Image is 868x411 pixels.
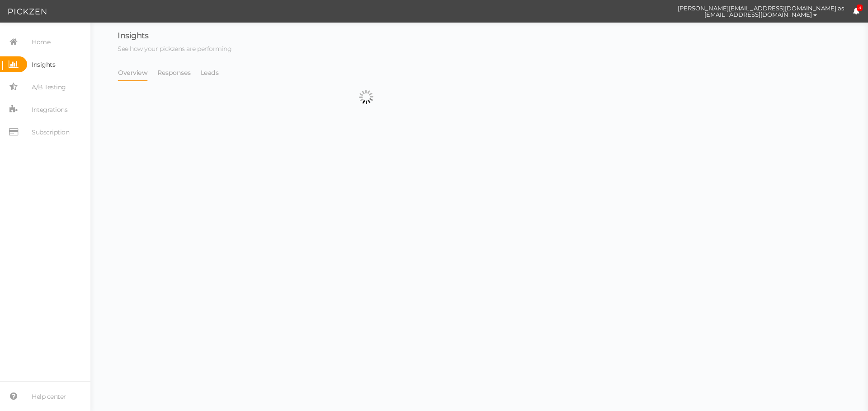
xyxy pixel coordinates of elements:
li: Leads [200,64,228,81]
li: Overview [118,64,157,81]
span: A/B Testing [32,80,66,94]
span: Subscription [32,125,69,139]
a: Leads [200,64,219,81]
button: [PERSON_NAME][EMAIL_ADDRESS][DOMAIN_NAME] as [EMAIL_ADDRESS][DOMAIN_NAME] [669,0,853,22]
span: Home [32,35,50,49]
span: Insights [118,31,148,41]
img: spinnerbig.gif [359,90,373,104]
a: Overview [118,64,148,81]
li: Responses [157,64,200,81]
span: [EMAIL_ADDRESS][DOMAIN_NAME] [704,11,812,18]
span: [PERSON_NAME][EMAIL_ADDRESS][DOMAIN_NAME] as [678,5,844,11]
img: Pickzen logo [8,6,47,17]
span: Help center [32,389,66,404]
span: Integrations [32,102,67,117]
img: cd8312e7a6b0c0157f3589280924bf3e [653,4,669,19]
span: 3 [857,5,863,11]
a: Responses [157,64,191,81]
span: Insights [32,57,55,72]
span: See how your pickzens are performing [118,45,231,53]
